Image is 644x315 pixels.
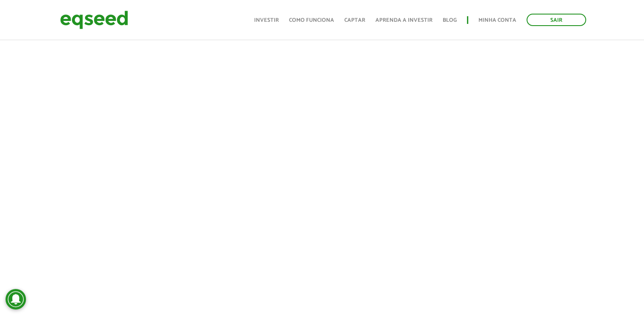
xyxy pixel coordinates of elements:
a: Minha conta [478,17,516,23]
img: EqSeed [60,9,128,31]
a: Captar [344,17,365,23]
a: Blog [443,17,457,23]
a: Investir [254,17,279,23]
a: Aprenda a investir [375,17,432,23]
a: Como funciona [289,17,334,23]
a: Sair [527,14,586,26]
